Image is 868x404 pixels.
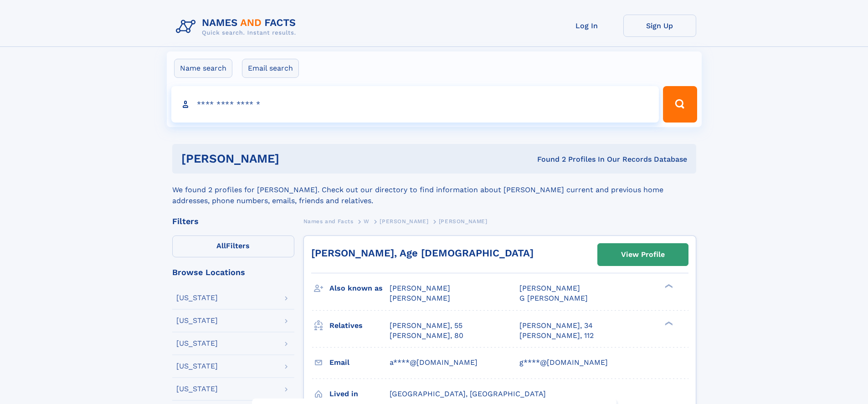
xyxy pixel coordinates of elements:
[390,321,462,331] a: [PERSON_NAME], 55
[172,235,294,257] label: Filters
[380,218,428,225] span: [PERSON_NAME]
[598,244,688,266] a: View Profile
[439,218,488,225] span: [PERSON_NAME]
[172,174,696,206] div: We found 2 profiles for [PERSON_NAME]. Check out our directory to find information about [PERSON_...
[364,215,370,227] a: W
[181,153,408,164] h1: [PERSON_NAME]
[176,363,218,370] div: [US_STATE]
[623,15,696,37] a: Sign Up
[176,385,218,393] div: [US_STATE]
[176,317,218,324] div: [US_STATE]
[216,241,226,250] span: All
[242,59,299,78] label: Email search
[176,294,218,302] div: [US_STATE]
[390,331,463,341] a: [PERSON_NAME], 80
[390,389,546,398] span: [GEOGRAPHIC_DATA], [GEOGRAPHIC_DATA]
[174,59,232,78] label: Name search
[519,284,580,292] span: [PERSON_NAME]
[663,283,673,289] div: ❯
[550,15,623,37] a: Log In
[663,320,673,326] div: ❯
[176,340,218,347] div: [US_STATE]
[303,215,354,227] a: Names and Facts
[329,386,390,402] h3: Lived in
[311,247,534,259] a: [PERSON_NAME], Age [DEMOGRAPHIC_DATA]
[519,321,593,331] a: [PERSON_NAME], 34
[172,268,294,276] div: Browse Locations
[390,284,450,292] span: [PERSON_NAME]
[172,15,303,39] img: Logo Names and Facts
[329,355,390,370] h3: Email
[621,244,665,265] div: View Profile
[329,281,390,296] h3: Also known as
[390,294,450,302] span: [PERSON_NAME]
[663,86,697,123] button: Search Button
[329,318,390,333] h3: Relatives
[408,154,687,164] div: Found 2 Profiles In Our Records Database
[519,294,588,302] span: G [PERSON_NAME]
[519,331,594,341] a: [PERSON_NAME], 112
[171,86,659,123] input: search input
[364,218,370,225] span: W
[172,217,294,225] div: Filters
[380,215,428,227] a: [PERSON_NAME]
